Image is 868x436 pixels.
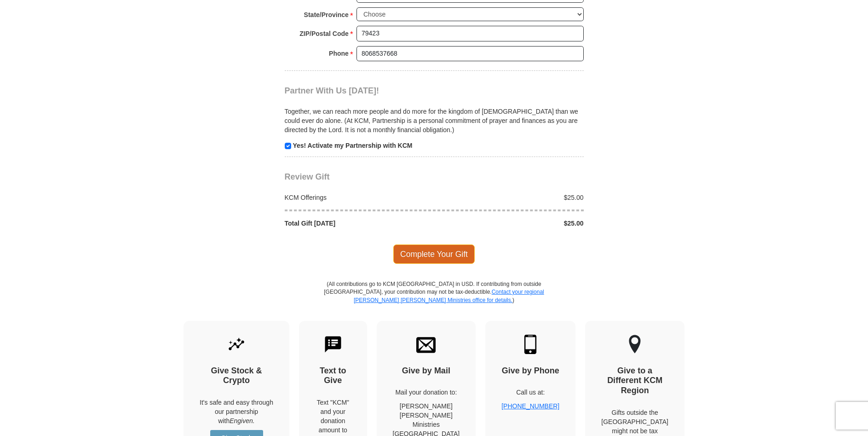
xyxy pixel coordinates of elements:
[299,27,349,40] strong: ZIP/Postal Code
[280,219,434,228] div: Total Gift [DATE]
[293,142,412,149] strong: Yes! Activate my Partnership with KCM
[324,280,545,320] p: (All contributions go to KCM [GEOGRAPHIC_DATA] in USD. If contributing from outside [GEOGRAPHIC_D...
[200,398,273,425] p: It's safe and easy through our partnership with
[323,335,343,354] img: text-to-give.svg
[285,107,584,134] p: Together, we can reach more people and do more for the kingdom of [DEMOGRAPHIC_DATA] than we coul...
[285,172,330,181] span: Review Gift
[354,289,544,303] a: Contact your regional [PERSON_NAME] [PERSON_NAME] Ministries office for details.
[521,335,540,354] img: mobile.svg
[416,335,436,354] img: envelope.svg
[230,417,254,424] i: Engiven.
[200,366,273,386] h4: Give Stock & Crypto
[601,366,668,396] h4: Give to a Different KCM Region
[434,219,589,228] div: $25.00
[315,366,351,386] h4: Text to Give
[393,388,460,397] p: Mail your donation to:
[285,86,379,95] span: Partner With Us [DATE]!
[329,47,349,60] strong: Phone
[304,8,349,21] strong: State/Province
[434,193,589,202] div: $25.00
[501,402,559,410] a: [PHONE_NUMBER]
[501,388,559,397] p: Call us at:
[393,366,460,376] h4: Give by Mail
[501,366,559,376] h4: Give by Phone
[628,335,641,354] img: other-region
[393,244,475,264] span: Complete Your Gift
[280,193,434,202] div: KCM Offerings
[227,335,246,354] img: give-by-stock.svg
